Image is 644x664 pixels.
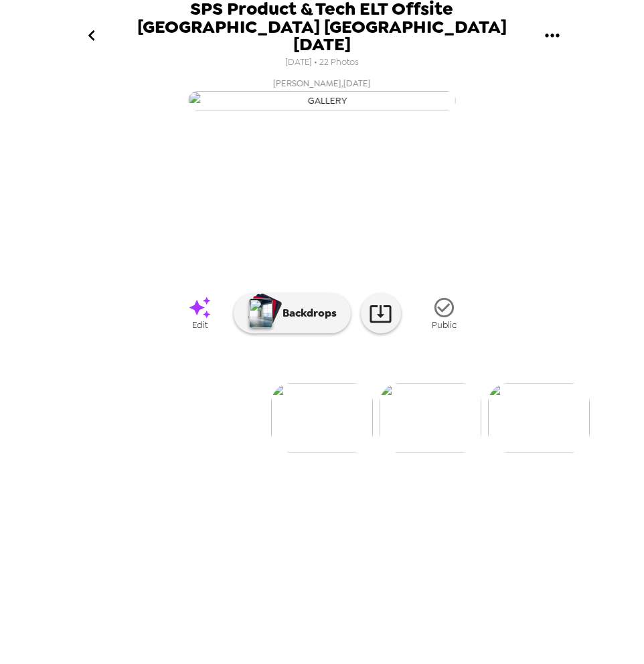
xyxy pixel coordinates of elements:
span: Public [432,319,457,331]
p: Backdrops [276,305,337,321]
span: Edit [192,319,208,331]
img: gallery [488,383,590,452]
img: gallery [380,383,481,452]
button: [PERSON_NAME],[DATE] [54,72,590,114]
img: gallery [271,383,373,452]
img: gallery [188,91,456,110]
a: Edit [167,288,234,339]
span: [PERSON_NAME] , [DATE] [273,76,371,91]
button: go back [70,14,113,58]
button: gallery menu [530,14,574,58]
button: Backdrops [234,293,351,333]
span: [DATE] • 22 Photos [285,54,359,72]
button: Public [411,288,478,339]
